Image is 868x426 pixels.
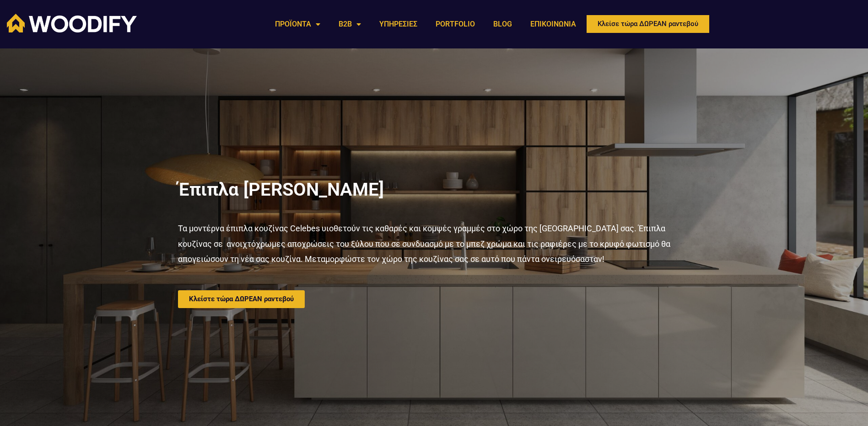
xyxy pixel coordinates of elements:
[426,14,484,35] a: PORTFOLIO
[266,14,329,35] a: ΠΡΟΪΟΝΤΑ
[521,14,585,35] a: ΕΠΙΚΟΙΝΩΝΙΑ
[598,21,698,27] span: Κλείσε τώρα ΔΩΡΕΑΝ ραντεβού
[189,296,294,303] span: Κλείστε τώρα ΔΩΡΕΑΝ ραντεβού
[484,14,521,35] a: BLOG
[329,14,370,35] a: B2B
[7,14,137,32] img: Woodify
[370,14,426,35] a: ΥΠΗΡΕΣΙΕΣ
[266,14,585,35] nav: Menu
[178,181,690,199] h2: Έπιπλα [PERSON_NAME]
[585,14,711,34] a: Κλείσε τώρα ΔΩΡΕΑΝ ραντεβού
[178,221,690,266] p: Τα μοντέρνα έπιπλα κουζίνας Celebes υιοθετούν τις καθαρές και κομψές γραμμές στο χώρο της [GEOGRA...
[178,290,305,308] a: Κλείστε τώρα ΔΩΡΕΑΝ ραντεβού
